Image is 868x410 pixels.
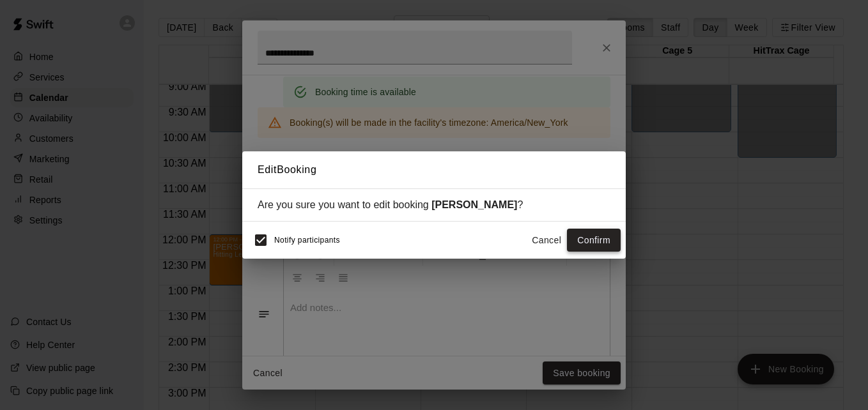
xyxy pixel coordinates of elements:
[567,229,621,252] button: Confirm
[274,236,340,245] span: Notify participants
[431,199,517,210] strong: [PERSON_NAME]
[526,229,567,252] button: Cancel
[258,199,610,211] div: Are you sure you want to edit booking ?
[242,151,626,188] h2: Edit Booking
